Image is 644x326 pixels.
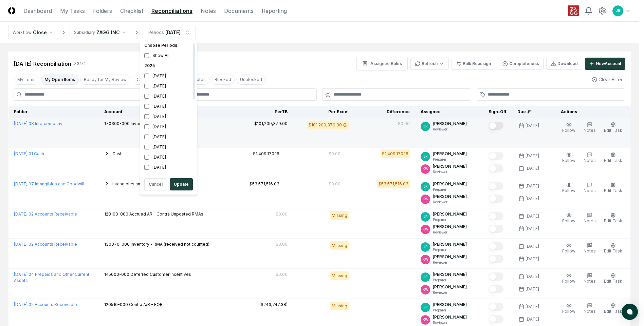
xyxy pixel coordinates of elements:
span: Follow [562,128,575,133]
p: Preparer [433,278,467,283]
p: Reviewer [433,200,467,205]
a: 04 Prepaids and Other Current Assets [14,272,89,283]
div: Subsidiary [74,29,95,36]
span: KW [423,166,428,171]
p: [PERSON_NAME] [433,302,467,308]
button: Ready for My Review [80,75,130,85]
p: Reviewer [433,169,467,175]
div: [DATE] [142,162,196,172]
button: Clear Filter [589,73,625,86]
button: Assignee Rules [356,57,408,70]
span: Edit Task [604,218,622,223]
span: [DATE] : [14,181,29,186]
p: Reviewer [433,127,467,132]
th: Folder [8,106,99,118]
button: Due Today [132,75,162,85]
button: Mark complete [489,315,503,323]
div: 33 / 74 [74,61,86,67]
span: Edit Task [604,248,622,253]
p: [PERSON_NAME] [433,193,467,200]
p: [PERSON_NAME] [433,284,467,290]
th: Difference [354,106,415,118]
span: JR [423,305,428,310]
p: [PERSON_NAME] [433,121,467,127]
p: Reviewer [433,260,467,265]
p: [PERSON_NAME] [433,224,467,230]
p: [PERSON_NAME] [433,181,467,187]
span: Notes [584,248,596,253]
a: Checklist [120,7,143,15]
span: JR [423,214,428,219]
span: JR [423,244,428,249]
div: [DATE] [526,226,539,232]
p: Preparer [433,247,467,252]
span: JR [423,154,428,159]
div: New Account [596,61,621,67]
div: [DATE] [526,304,539,310]
button: Mark complete [489,195,503,203]
span: Edit Task [604,158,622,163]
div: ($243,747.38) [259,302,288,308]
button: Completeness [498,58,544,70]
span: KW [423,287,428,292]
span: Investment in iFrogz---Admin [131,121,190,126]
div: [DATE] [526,123,539,129]
div: [DATE] [165,29,181,36]
p: Preparer [433,157,467,162]
div: [DATE] [526,286,539,292]
p: [PERSON_NAME] [433,254,467,260]
button: Cancel [144,178,167,190]
div: Actions [555,109,625,115]
a: Reconciliations [151,7,192,15]
a: 02 Accounts Receivable [14,302,77,307]
span: [DATE] : [14,272,29,277]
p: Reviewer [433,230,467,235]
div: $0.00 [398,121,410,127]
span: [DATE] : [14,121,29,126]
div: $101,209,379.00 [309,122,342,128]
div: Due [517,109,545,115]
a: 01 Cash [14,151,44,156]
p: [PERSON_NAME] [433,271,467,278]
button: Mark complete [489,303,503,311]
span: Notes [584,158,596,163]
th: Per TB [232,106,293,118]
button: Mark complete [489,212,503,220]
span: Follow [562,309,575,314]
a: 08 Intercompany [14,121,62,126]
span: 145000-000 [104,272,129,277]
button: Blocked [211,75,235,85]
span: 120100-000 [104,211,128,217]
button: Mark complete [489,285,503,293]
span: Notes [584,279,596,284]
span: 120510-000 [104,302,128,307]
span: Notes [584,218,596,223]
div: Workflow [13,29,32,36]
span: KW [423,197,428,202]
button: My Open Items [41,75,79,85]
div: [DATE] Reconciliation [14,60,71,68]
img: Logo [8,7,15,14]
p: Preparer [433,217,467,222]
span: Follow [562,158,575,163]
span: Inventory - RMA (received not counted) [131,242,209,247]
span: [DATE] : [14,211,29,217]
span: Notes [584,128,596,133]
button: Mark complete [489,152,503,160]
div: $0.00 [276,271,288,278]
div: [DATE] [526,243,539,249]
div: [DATE] [526,316,539,322]
div: [DATE] [526,153,539,159]
a: Folders [93,7,112,15]
div: $1,409,170.16 [253,151,279,157]
button: Mark complete [489,182,503,190]
div: Missing [330,211,349,220]
p: [PERSON_NAME] [433,151,467,157]
div: Choose Periods [142,40,196,50]
button: Mark complete [489,272,503,281]
div: [DATE] [526,256,539,262]
th: Assignee [415,106,483,118]
span: [DATE] : [14,151,29,156]
a: Documents [224,7,254,15]
div: [DATE] [526,165,539,171]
